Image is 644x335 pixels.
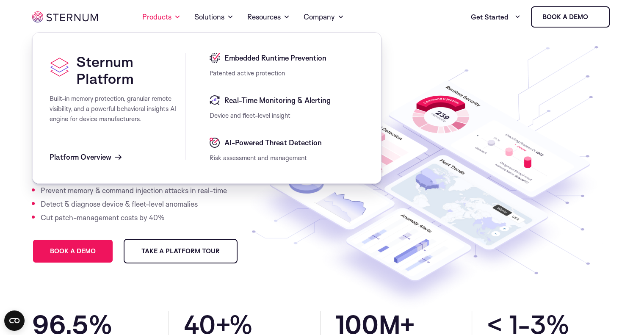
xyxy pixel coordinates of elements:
span: Patented active protection [210,69,285,77]
a: Book a demo [531,6,610,28]
a: Real-Time Monitoring & Alerting [210,95,364,105]
span: Book a demo [50,248,96,254]
a: Book a demo [32,239,113,263]
a: Products [142,2,181,32]
span: Sternum Platform [76,53,134,87]
span: Embedded Runtime Prevention [222,53,326,63]
a: Resources [247,2,290,32]
span: Real-Time Monitoring & Alerting [222,95,331,105]
span: Risk assessment and management [210,154,307,162]
span: Built-in memory protection, granular remote visibility, and a powerful behavioral insights AI eng... [50,94,177,123]
a: Platform Overview [50,152,122,162]
span: AI-Powered Threat Detection [222,138,322,148]
a: Take a Platform Tour [124,239,238,263]
span: Take a Platform Tour [141,248,220,254]
a: AI-Powered Threat Detection [210,138,364,148]
a: Solutions [194,2,234,32]
span: Platform Overview [50,152,111,162]
a: Get Started [471,8,521,25]
img: sternum iot [32,11,98,22]
li: Cut patch-management costs by 40% [41,211,229,224]
a: Company [304,2,344,32]
button: Open CMP widget [4,310,25,331]
li: Detect & diagnose device & fleet-level anomalies [41,197,229,211]
img: sternum iot [591,14,598,20]
span: Device and fleet-level insight [210,111,290,119]
li: Prevent memory & command injection attacks in real-time [41,184,229,197]
a: Embedded Runtime Prevention [210,53,364,63]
